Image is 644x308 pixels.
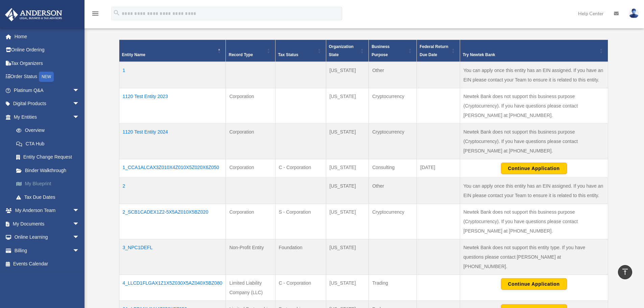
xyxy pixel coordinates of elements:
[460,62,608,88] td: You can apply once this entity has an EIN assigned. If you have an EIN please contact your Team t...
[420,44,448,57] span: Federal Return Due Date
[119,88,226,124] td: 1120 Test Entity 2023
[326,204,369,239] td: [US_STATE]
[275,239,326,275] td: Foundation
[621,268,629,276] i: vertical_align_top
[226,40,275,62] th: Record Type: Activate to sort
[372,44,389,57] span: Business Purpose
[275,159,326,178] td: C - Corporation
[73,244,86,258] span: arrow_drop_down
[226,88,275,124] td: Corporation
[460,204,608,239] td: Newtek Bank does not support this business purpose (Cryptocurrency). If you have questions please...
[122,52,145,57] span: Entity Name
[618,265,632,279] a: vertical_align_top
[119,62,226,88] td: 1
[5,56,90,70] a: Tax Organizers
[113,9,120,17] i: search
[369,124,417,159] td: Cryptocurrency
[226,275,275,301] td: Limited Liability Company (LLC)
[73,110,86,124] span: arrow_drop_down
[119,204,226,239] td: 2_SCB1CADEX1Z2-5X5AZ010X5BZ020
[369,159,417,178] td: Consulting
[501,278,567,290] button: Continue Application
[629,8,639,18] img: User Pic
[9,177,90,191] a: My Blueprint
[369,275,417,301] td: Trading
[326,275,369,301] td: [US_STATE]
[369,204,417,239] td: Cryptocurrency
[278,52,299,57] span: Tax Status
[463,51,598,59] div: Try Newtek Bank
[119,159,226,178] td: 1_CCA1ALCAX3Z010X4Z010X5Z020X6Z050
[229,52,253,57] span: Record Type
[119,124,226,159] td: 1120 Test Entity 2024
[369,40,417,62] th: Business Purpose: Activate to sort
[275,40,326,62] th: Tax Status: Activate to sort
[5,84,90,97] a: Platinum Q&Aarrow_drop_down
[9,150,90,164] a: Entity Change Request
[5,231,90,244] a: Online Learningarrow_drop_down
[326,124,369,159] td: [US_STATE]
[226,239,275,275] td: Non-Profit Entity
[329,44,354,57] span: Organization State
[39,72,54,82] div: NEW
[5,244,90,257] a: Billingarrow_drop_down
[326,40,369,62] th: Organization State: Activate to sort
[369,88,417,124] td: Cryptocurrency
[275,204,326,239] td: S - Corporation
[326,62,369,88] td: [US_STATE]
[460,178,608,204] td: You can apply once this entity has an EIN assigned. If you have an EIN please contact your Team t...
[460,124,608,159] td: Newtek Bank does not support this business purpose (Cryptocurrency). If you have questions please...
[73,231,86,244] span: arrow_drop_down
[226,204,275,239] td: Corporation
[91,12,99,18] a: menu
[460,88,608,124] td: Newtek Bank does not support this business purpose (Cryptocurrency). If you have questions please...
[119,178,226,204] td: 2
[5,217,90,231] a: My Documentsarrow_drop_down
[326,178,369,204] td: [US_STATE]
[326,239,369,275] td: [US_STATE]
[73,217,86,231] span: arrow_drop_down
[460,40,608,62] th: Try Newtek Bank : Activate to sort
[73,84,86,97] span: arrow_drop_down
[3,8,64,21] img: Anderson Advisors Platinum Portal
[73,97,86,111] span: arrow_drop_down
[5,97,90,111] a: Digital Productsarrow_drop_down
[501,163,567,174] button: Continue Application
[73,204,86,218] span: arrow_drop_down
[5,30,90,43] a: Home
[9,124,86,137] a: Overview
[5,257,90,271] a: Events Calendar
[326,88,369,124] td: [US_STATE]
[275,275,326,301] td: C - Corporation
[9,190,90,204] a: Tax Due Dates
[5,70,90,84] a: Order StatusNEW
[5,43,90,57] a: Online Ordering
[226,124,275,159] td: Corporation
[5,204,90,217] a: My Anderson Teamarrow_drop_down
[9,137,90,150] a: CTA Hub
[9,164,90,177] a: Binder Walkthrough
[460,239,608,275] td: Newtek Bank does not support this entity type. If you have questions please contact [PERSON_NAME]...
[226,159,275,178] td: Corporation
[119,239,226,275] td: 3_NPC1DEFL
[91,9,99,18] i: menu
[369,62,417,88] td: Other
[119,275,226,301] td: 4_LLCD1FLGAX1Z1X5Z030X5AZ040X5BZ080
[5,110,90,124] a: My Entitiesarrow_drop_down
[369,178,417,204] td: Other
[417,159,460,178] td: [DATE]
[417,40,460,62] th: Federal Return Due Date: Activate to sort
[326,159,369,178] td: [US_STATE]
[119,40,226,62] th: Entity Name: Activate to invert sorting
